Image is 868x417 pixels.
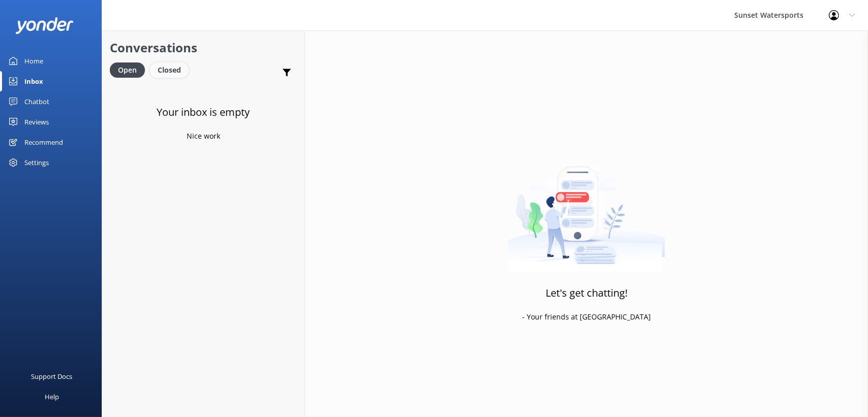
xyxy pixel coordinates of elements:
a: Closed [150,64,194,75]
div: Recommend [24,132,63,152]
div: Help [45,387,59,407]
p: - Your friends at [GEOGRAPHIC_DATA] [522,311,651,323]
img: yonder-white-logo.png [15,17,74,34]
div: Support Docs [32,366,73,387]
div: Chatbot [24,91,49,112]
div: Reviews [24,112,49,132]
div: Settings [24,152,49,173]
p: Nice work [187,131,220,142]
div: Open [110,62,145,78]
div: Home [24,51,43,71]
h2: Conversations [110,38,297,57]
div: Closed [150,62,189,78]
h3: Let's get chatting! [546,285,627,301]
div: Inbox [24,71,43,91]
h3: Your inbox is empty [157,104,250,120]
img: artwork of a man stealing a conversation from at giant smartphone [508,145,665,272]
a: Open [110,64,150,75]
